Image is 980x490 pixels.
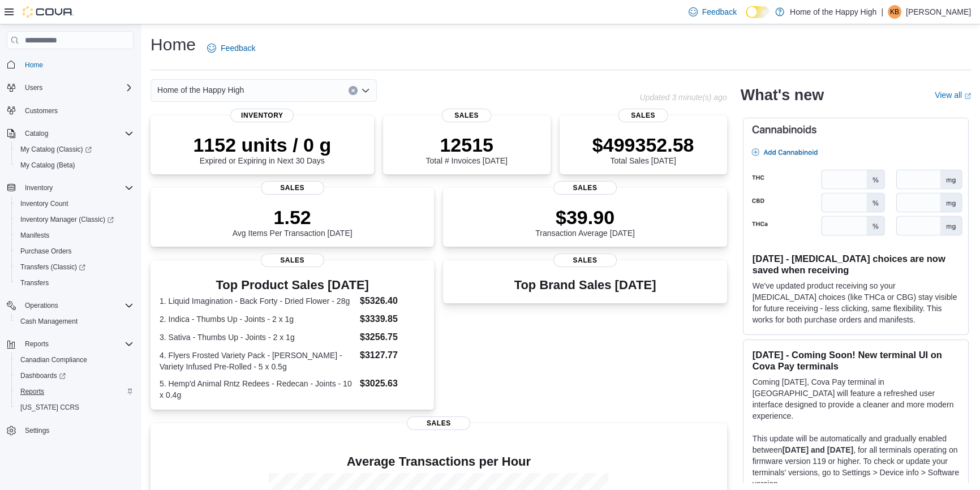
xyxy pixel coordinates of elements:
span: Catalog [20,127,134,140]
span: Purchase Orders [16,244,134,258]
img: Cova [23,6,74,18]
p: Home of the Happy High [790,5,876,19]
a: Inventory Manager (Classic) [16,213,118,226]
span: KB [890,5,899,19]
span: Inventory Manager (Classic) [20,215,114,224]
span: Canadian Compliance [16,353,134,367]
a: Dashboards [11,368,138,384]
span: Customers [20,104,134,118]
button: Users [2,80,138,96]
span: Settings [25,426,49,435]
a: [US_STATE] CCRS [16,401,84,414]
span: Home [25,61,43,70]
button: Catalog [2,126,138,141]
span: Inventory [20,181,134,195]
button: Catalog [20,127,53,140]
a: Transfers (Classic) [16,260,90,274]
p: 1152 units / 0 g [193,134,331,156]
span: Home [20,57,134,71]
span: Sales [441,109,492,122]
dd: $3025.63 [360,377,425,390]
div: Expired or Expiring in Next 30 Days [193,134,331,165]
span: Reports [16,385,134,398]
span: Users [25,83,42,92]
button: Inventory [20,181,57,195]
a: Inventory Manager (Classic) [11,212,138,227]
svg: External link [964,93,971,100]
h3: [DATE] - [MEDICAL_DATA] choices are now saved when receiving [753,253,959,276]
a: My Catalog (Classic) [16,143,96,156]
dd: $3127.77 [360,349,425,362]
span: Cash Management [20,317,78,326]
button: Settings [2,422,138,439]
button: Home [2,56,138,72]
span: Sales [553,181,617,195]
button: Inventory [2,180,138,196]
span: Feedback [702,6,737,18]
button: Reports [11,384,138,399]
a: My Catalog (Beta) [16,158,80,172]
span: Inventory [25,183,53,192]
span: Reports [25,339,49,349]
span: Dashboards [20,371,66,380]
dd: $5326.40 [360,294,425,308]
nav: Complex example [7,51,134,468]
a: Customers [20,104,62,118]
a: Feedback [684,1,741,23]
span: Transfers (Classic) [20,263,85,272]
a: Inventory Count [16,197,73,210]
div: Total Sales [DATE] [592,134,694,165]
button: Reports [2,336,138,352]
span: Users [20,81,134,94]
a: Feedback [203,37,260,59]
span: [US_STATE] CCRS [20,403,79,412]
span: Sales [261,253,324,267]
span: Transfers (Classic) [16,260,134,274]
h3: Top Product Sales [DATE] [160,278,425,292]
span: Inventory [230,109,294,122]
button: Transfers [11,275,138,291]
span: Manifests [20,231,49,240]
span: Catalog [25,129,48,138]
span: Manifests [16,229,134,242]
button: Open list of options [361,86,370,95]
a: Purchase Orders [16,244,76,258]
button: Purchase Orders [11,243,138,259]
span: Purchase Orders [20,247,72,256]
span: Home of the Happy High [157,83,244,97]
button: Customers [2,102,138,119]
dt: 1. Liquid Imagination - Back Forty - Dried Flower - 28g [160,295,355,307]
span: My Catalog (Classic) [16,143,134,156]
a: My Catalog (Classic) [11,141,138,157]
div: Total # Invoices [DATE] [425,134,507,165]
a: Home [20,58,48,72]
p: $499352.58 [592,134,694,156]
h3: [DATE] - Coming Soon! New terminal UI on Cova Pay terminals [753,349,959,372]
a: Reports [16,385,49,398]
span: Transfers [16,276,134,290]
h4: Average Transactions per Hour [160,455,718,468]
p: This update will be automatically and gradually enabled between , for all terminals operating on ... [753,433,959,489]
p: Updated 3 minute(s) ago [639,93,727,102]
h2: What's new [741,86,824,104]
a: Cash Management [16,315,82,328]
div: Avg Items Per Transaction [DATE] [233,206,353,238]
p: [PERSON_NAME] [906,5,971,19]
dt: 3. Sativa - Thumbs Up - Joints - 2 x 1g [160,332,355,343]
span: My Catalog (Beta) [16,158,134,172]
span: Dashboards [16,369,134,382]
span: Sales [407,416,470,430]
a: Transfers [16,276,53,290]
h1: Home [151,33,196,56]
a: Dashboards [16,369,70,382]
button: Inventory Count [11,196,138,212]
span: Canadian Compliance [20,355,87,364]
span: My Catalog (Beta) [20,161,75,170]
span: Inventory Count [16,197,134,210]
button: Cash Management [11,313,138,329]
span: Transfers [20,278,49,287]
p: 1.52 [233,206,353,229]
p: We've updated product receiving so your [MEDICAL_DATA] choices (like THCa or CBG) stay visible fo... [753,280,959,325]
span: Inventory Manager (Classic) [16,213,134,226]
button: [US_STATE] CCRS [11,399,138,415]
